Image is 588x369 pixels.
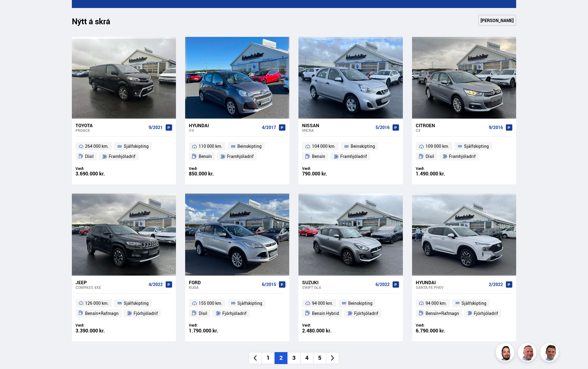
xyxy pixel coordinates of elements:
li: 3 [287,352,300,364]
a: Jeep Compass 4XE 4/2022 126 000 km. Sjálfskipting Bensín+Rafmagn Fjórhjóladrif Verð: 3.390.000 kr. [72,276,176,341]
span: Fjórhjóladrif [134,310,158,317]
div: 3.690.000 kr. [76,171,124,176]
span: Bensín Hybrid [312,310,339,317]
span: Beinskipting [351,143,375,150]
span: 264 000 km. [85,143,109,150]
div: i10 [189,128,259,132]
span: Framhjóladrif [449,153,476,160]
span: Bensín [312,153,325,160]
div: Santa Fe PHEV [416,285,486,289]
span: Framhjóladrif [227,153,254,160]
div: Swift GLX [302,285,373,289]
span: Fjórhjóladrif [474,310,498,317]
span: 109 000 km. [426,143,449,150]
a: Hyundai Santa Fe PHEV 2/2022 94 000 km. Sjálfskipting Bensín+Rafmagn Fjórhjóladrif Verð: 6.790.00... [412,276,516,341]
img: FbJEzSuNWCJXmdc-.webp [541,344,559,363]
div: Citroen [416,123,486,128]
span: 9/2016 [489,125,503,130]
div: 3.390.000 kr. [76,328,124,333]
li: 5 [313,352,326,364]
div: Micra [302,128,373,132]
div: Jeep [76,280,146,285]
h1: Nýtt á skrá [72,17,121,29]
div: 2.480.000 kr. [302,328,351,333]
span: 4/2017 [262,125,276,130]
span: Dísil [426,153,434,160]
div: Proace [76,128,146,132]
div: Verð: [416,323,464,328]
span: 94 000 km. [426,300,447,307]
span: 126 000 km. [85,300,109,307]
div: 6.790.000 kr. [416,328,464,333]
li: 1 [262,352,275,364]
span: Sjálfskipting [124,143,149,150]
span: 2/2022 [489,282,503,287]
div: Compass 4XE [76,285,146,289]
span: Fjórhjóladrif [222,310,247,317]
a: Ford Kuga 6/2015 155 000 km. Sjálfskipting Dísil Fjórhjóladrif Verð: 1.790.000 kr. [185,276,289,341]
div: Verð: [76,323,124,328]
span: Framhjóladrif [340,153,367,160]
div: Verð: [302,166,351,171]
a: Citroen C4 9/2016 109 000 km. Sjálfskipting Dísil Framhjóladrif Verð: 1.490.000 kr. [412,119,516,184]
span: 94 000 km. [312,300,333,307]
span: 5/2016 [376,125,390,130]
a: Suzuki Swift GLX 6/2022 94 000 km. Beinskipting Bensín Hybrid Fjórhjóladrif Verð: 2.480.000 kr. [298,276,403,341]
div: Suzuki [302,280,373,285]
span: Sjálfskipting [124,300,149,307]
span: Bensín+Rafmagn [426,310,459,317]
span: Framhjóladrif [109,153,135,160]
li: 2 [275,352,287,364]
div: Verð: [416,166,464,171]
span: Beinskipting [348,300,372,307]
span: Dísil [199,310,207,317]
div: Ford [189,280,259,285]
li: 4 [300,352,313,364]
div: Kuga [189,285,259,289]
span: 9/2021 [149,125,163,130]
div: 790.000 kr. [302,171,351,176]
div: Verð: [302,323,351,328]
div: Verð: [189,323,237,328]
span: 4/2022 [149,282,163,287]
button: Opna LiveChat spjallviðmót [5,2,23,21]
div: 1.490.000 kr. [416,171,464,176]
span: Bensín [199,153,212,160]
img: nhp88E3Fdnt1Opn2.png [497,344,515,363]
a: Toyota Proace 9/2021 264 000 km. Sjálfskipting Dísil Framhjóladrif Verð: 3.690.000 kr. [72,119,176,184]
div: Toyota [76,123,146,128]
div: 1.790.000 kr. [189,328,237,333]
img: siFngHWaQ9KaOqBr.png [519,344,537,363]
span: Sjálfskipting [461,300,486,307]
span: Beinskipting [237,143,262,150]
a: Hyundai i10 4/2017 110 000 km. Beinskipting Bensín Framhjóladrif Verð: 850.000 kr. [185,119,289,184]
div: Nissan [302,123,373,128]
a: Nissan Micra 5/2016 104 000 km. Beinskipting Bensín Framhjóladrif Verð: 790.000 kr. [298,119,403,184]
span: 6/2022 [376,282,390,287]
span: Sjálfskipting [464,143,489,150]
div: C4 [416,128,486,132]
a: [PERSON_NAME] [478,15,516,26]
div: Hyundai [416,280,486,285]
div: Hyundai [189,123,259,128]
span: 104 000 km. [312,143,336,150]
div: Verð: [189,166,237,171]
div: Verð: [76,166,124,171]
span: 6/2015 [262,282,276,287]
span: Dísil [85,153,94,160]
span: 155 000 km. [199,300,222,307]
span: Fjórhjóladrif [354,310,378,317]
div: 850.000 kr. [189,171,237,176]
span: Bensín+Rafmagn [85,310,119,317]
span: Sjálfskipting [237,300,262,307]
span: 110 000 km. [199,143,222,150]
